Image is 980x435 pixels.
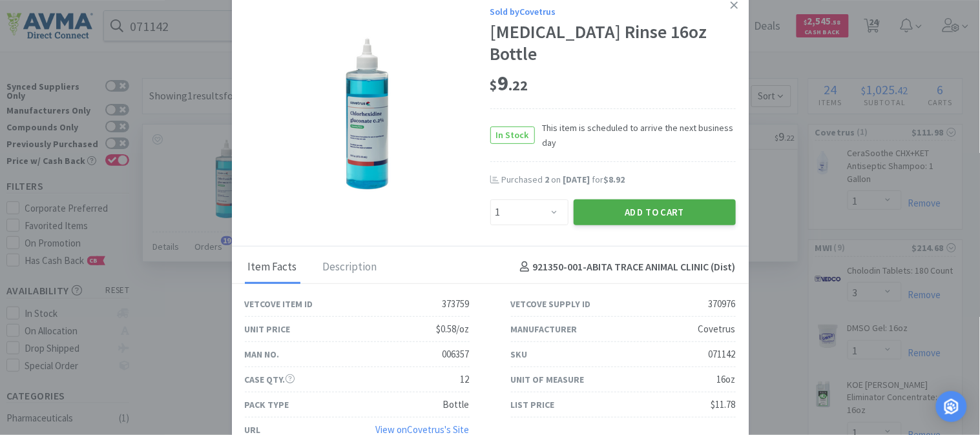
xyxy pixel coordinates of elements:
[490,76,498,94] span: $
[711,397,736,412] div: $11.78
[535,121,736,150] span: This item is scheduled to arrive the next business day
[245,347,280,361] div: Man No.
[245,322,291,336] div: Unit Price
[604,174,625,185] span: $8.92
[461,372,470,387] div: 12
[511,372,585,387] div: Unit of Measure
[437,321,470,337] div: $0.58/oz
[443,397,470,412] div: Bottle
[698,321,736,337] div: Covetrus
[936,391,967,422] div: Open Intercom Messenger
[490,21,736,65] div: [MEDICAL_DATA] Rinse 16oz Bottle
[443,347,470,362] div: 006357
[245,398,289,412] div: Pack Type
[545,174,550,185] span: 2
[490,70,528,96] span: 9
[563,174,590,185] span: [DATE]
[515,259,736,276] h4: 921350-001 - ABITA TRACE ANIMAL CLINIC (Dist)
[443,296,470,312] div: 373759
[245,297,313,311] div: Vetcove Item ID
[717,372,736,387] div: 16oz
[511,322,578,336] div: Manufacturer
[491,127,534,143] span: In Stock
[320,252,381,284] div: Description
[574,199,736,225] button: Add to Cart
[511,297,591,311] div: Vetcove Supply ID
[245,372,295,387] div: Case Qty.
[245,252,300,284] div: Item Facts
[340,34,395,196] img: dd6aad9d9bda44f5b1a316550b5e13fb_370976.png
[490,5,736,19] div: Sold by Covetrus
[502,174,736,187] div: Purchased on for
[511,398,555,412] div: List Price
[511,347,528,361] div: SKU
[709,296,736,312] div: 370976
[709,347,736,362] div: 071142
[509,76,528,94] span: . 22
